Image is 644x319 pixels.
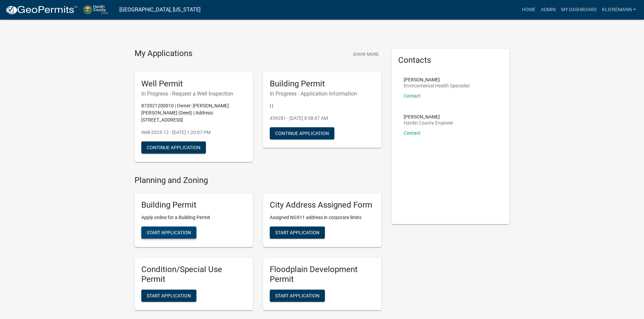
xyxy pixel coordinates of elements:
[135,49,192,59] h4: My Applications
[404,93,421,99] a: Contact
[599,3,639,16] a: klienemann
[270,265,375,284] h5: Floodplain Development Permit
[141,200,246,210] h5: Building Permit
[519,3,538,16] a: Home
[135,176,381,185] h4: Planning and Zoning
[147,230,191,235] span: Start Application
[141,79,246,89] h5: Well Permit
[141,290,196,302] button: Start Application
[270,127,334,139] button: Continue Application
[119,4,200,16] a: [GEOGRAPHIC_DATA], [US_STATE]
[398,55,503,65] h5: Contacts
[350,49,381,60] button: Show More
[141,141,206,154] button: Continue Application
[404,130,421,136] a: Contact
[270,79,375,89] h5: Building Permit
[275,230,319,235] span: Start Application
[270,290,325,302] button: Start Application
[404,83,470,88] p: Environmental Health Specialist
[538,3,558,16] a: Admin
[558,3,599,16] a: My Dashboard
[141,214,246,221] p: Apply online for a Building Permit
[141,102,246,124] p: 872021200010 | Owner: [PERSON_NAME] [PERSON_NAME] (Deed) | Address: [STREET_ADDRESS]
[83,5,114,14] img: Hardin County, Iowa
[141,227,196,239] button: Start Application
[270,115,375,122] p: 459281 - [DATE] 8:58:47 AM
[404,121,453,125] p: Hardin County Engineer
[270,90,375,97] h6: In Progress - Application Information
[270,227,325,239] button: Start Application
[404,77,470,82] p: [PERSON_NAME]
[270,102,375,109] p: | |
[404,114,453,119] p: [PERSON_NAME]
[270,214,375,221] p: Assigned NG911 address in corporate limits
[275,293,319,298] span: Start Application
[141,90,246,97] h6: In Progress - Request a Well Inspection
[270,200,375,210] h5: City Address Assigned Form
[141,265,246,284] h5: Condition/Special Use Permit
[141,129,246,136] p: Well-2025-12 - [DATE] 1:20:07 PM
[147,293,191,298] span: Start Application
